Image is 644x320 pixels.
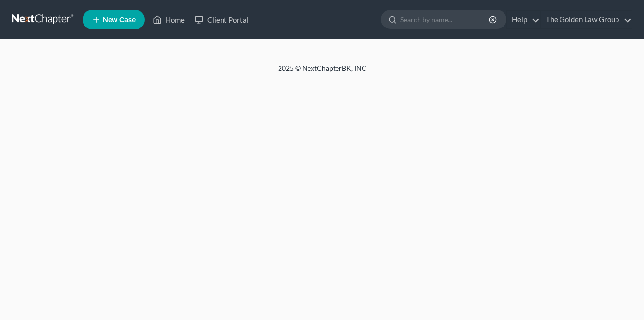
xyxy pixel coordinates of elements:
a: Home [148,11,190,28]
a: Help [507,11,540,28]
a: The Golden Law Group [541,11,632,28]
input: Search by name... [400,10,490,28]
a: Client Portal [190,11,253,28]
span: New Case [103,16,136,24]
div: 2025 © NextChapterBK, INC [42,63,602,81]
